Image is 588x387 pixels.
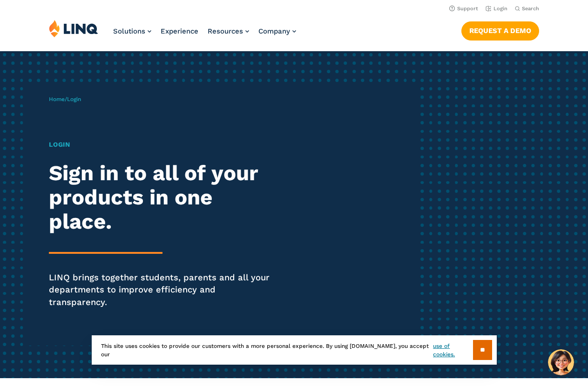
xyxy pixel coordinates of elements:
button: Hello, have a question? Let’s chat. [548,349,574,375]
a: use of cookies. [433,342,473,359]
nav: Button Navigation [461,20,539,40]
a: Solutions [113,27,151,35]
img: LINQ | K‑12 Software [49,20,98,37]
span: Search [522,6,539,12]
nav: Primary Navigation [113,20,296,50]
a: Company [258,27,296,35]
a: Support [449,6,478,12]
h1: Login [49,140,276,149]
span: Resources [208,27,243,35]
button: Open Search Bar [515,5,539,12]
a: Home [49,96,65,102]
div: This site uses cookies to provide our customers with a more personal experience. By using [DOMAIN... [92,335,497,365]
span: Company [258,27,290,35]
p: LINQ brings together students, parents and all your departments to improve efficiency and transpa... [49,272,276,308]
a: Request a Demo [461,21,539,40]
a: Resources [208,27,249,35]
span: / [49,96,81,102]
span: Solutions [113,27,145,35]
span: Login [67,96,81,102]
a: Login [486,6,507,12]
h2: Sign in to all of your products in one place. [49,161,276,234]
a: Experience [161,27,198,35]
